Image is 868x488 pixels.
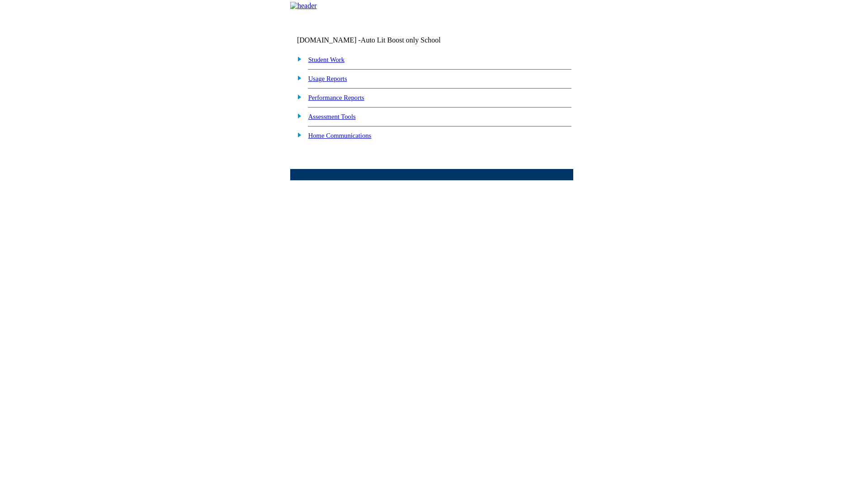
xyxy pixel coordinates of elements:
[308,94,364,101] a: Performance Reports
[308,56,344,63] a: Student Work
[292,112,302,120] img: plus.gif
[292,55,302,63] img: plus.gif
[308,113,356,120] a: Assessment Tools
[361,36,441,44] nobr: Auto Lit Boost only School
[292,131,302,139] img: plus.gif
[308,75,347,82] a: Usage Reports
[292,74,302,82] img: plus.gif
[308,132,372,139] a: Home Communications
[292,93,302,101] img: plus.gif
[297,36,463,44] td: [DOMAIN_NAME] -
[290,2,317,10] img: header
